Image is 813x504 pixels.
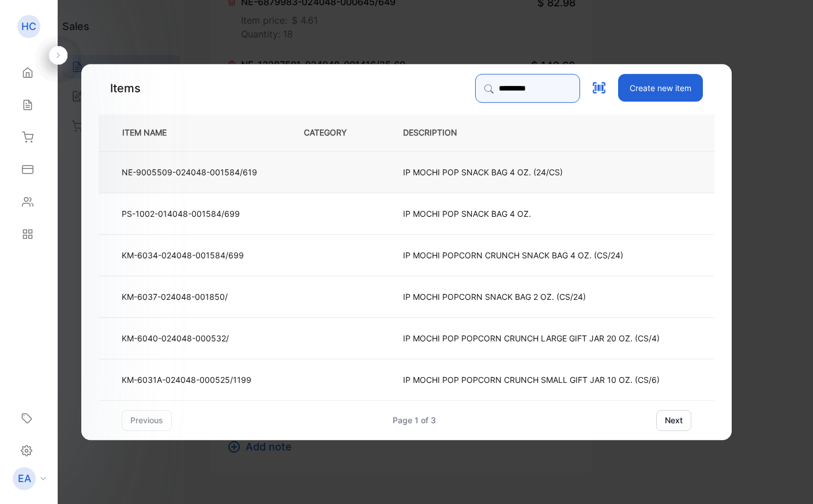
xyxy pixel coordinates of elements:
p: IP MOCHI POP SNACK BAG 4 OZ. [403,208,531,220]
button: next [656,410,691,431]
button: Create new item [618,74,703,101]
button: previous [122,410,172,431]
p: KM-6037-024048-001850/ [122,291,228,303]
button: Open LiveChat chat widget [9,5,44,39]
p: HC [21,19,36,34]
div: Page 1 of 3 [393,414,436,426]
p: NE-9005509-024048-001584/619 [122,166,257,178]
p: EA [18,471,31,486]
p: KM-6034-024048-001584/699 [122,249,244,261]
p: KM-6040-024048-000532/ [122,332,229,344]
p: KM-6031A-024048-000525/1199 [122,374,251,386]
p: Items [110,80,141,97]
p: PS-1002-014048-001584/699 [122,208,240,220]
p: IP MOCHI POP POPCORN CRUNCH SMALL GIFT JAR 10 OZ. (CS/6) [403,374,660,386]
p: DESCRIPTION [403,127,476,139]
p: IP MOCHI POP SNACK BAG 4 OZ. (24/CS) [403,166,563,178]
p: IP MOCHI POP POPCORN CRUNCH LARGE GIFT JAR 20 OZ. (CS/4) [403,332,660,344]
p: CATEGORY [304,127,365,139]
p: IP MOCHI POPCORN SNACK BAG 2 OZ. (CS/24) [403,291,586,303]
p: ITEM NAME [118,127,185,139]
p: IP MOCHI POPCORN CRUNCH SNACK BAG 4 OZ. (CS/24) [403,249,623,261]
